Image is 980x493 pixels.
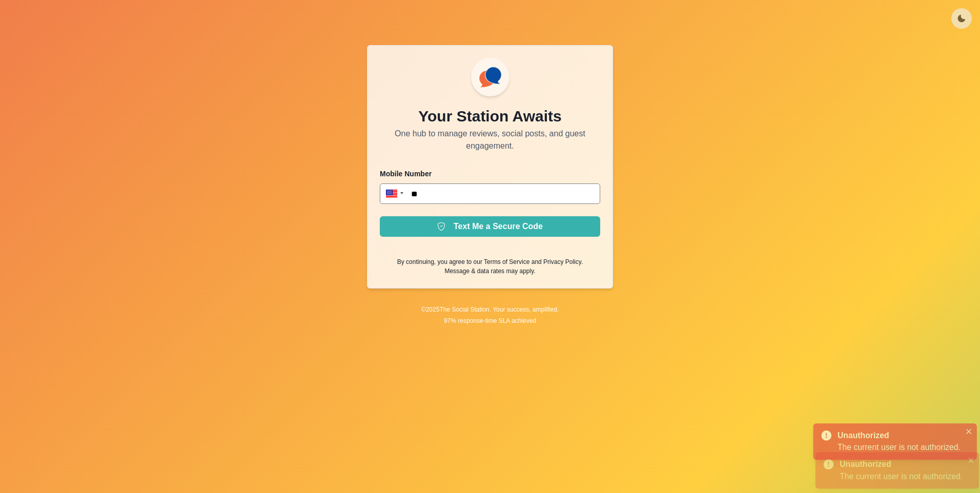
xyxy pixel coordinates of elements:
div: Unauthorized [838,429,956,442]
button: Close [965,454,977,466]
button: Toggle Mode [951,8,972,29]
div: The current user is not authorized. [840,470,963,483]
p: Message & data rates may apply. [444,266,535,276]
button: Close [963,425,975,438]
div: The current user is not authorized. [838,442,961,454]
div: United States: + 1 [380,183,406,204]
p: Your Station Awaits [418,105,561,128]
a: Terms of Service [484,258,529,265]
p: Mobile Number [380,169,600,179]
p: One hub to manage reviews, social posts, and guest engagement. [380,128,600,152]
p: By continuing, you agree to our and . [397,257,583,266]
img: ssLogoSVG.f144a2481ffb055bcdd00c89108cbcb7.svg [475,62,505,92]
div: Unauthorized [840,458,958,470]
button: Text Me a Secure Code [380,216,600,237]
a: Privacy Policy [543,258,581,265]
